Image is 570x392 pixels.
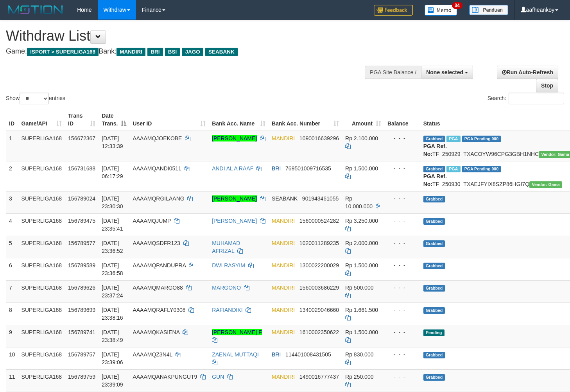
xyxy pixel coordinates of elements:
td: 10 [6,347,18,369]
span: Rp 1.500.000 [345,329,378,335]
span: 156789741 [68,329,95,335]
span: Rp 3.250.000 [345,218,378,224]
span: 156789626 [68,285,95,291]
span: Grabbed [423,307,445,314]
td: 11 [6,369,18,392]
span: 34 [452,2,462,9]
span: 156789699 [68,307,95,313]
th: Game/API: activate to sort column ascending [18,109,65,131]
span: Rp 1.661.500 [345,307,378,313]
td: SUPERLIGA168 [18,258,65,280]
span: AAAAMQKASIENA [133,329,179,335]
td: 7 [6,280,18,303]
span: Rp 2.000.000 [345,240,378,246]
span: Grabbed [423,285,445,292]
td: 1 [6,131,18,161]
a: RAFIANDIKI [212,307,243,313]
span: Grabbed [423,374,445,381]
div: - - - [387,134,417,142]
select: Showentries [20,93,49,104]
th: Bank Acc. Number: activate to sort column ascending [269,109,342,131]
td: SUPERLIGA168 [18,369,65,392]
img: Feedback.jpg [374,5,413,16]
td: SUPERLIGA168 [18,213,65,236]
img: MOTION_logo.png [6,4,65,16]
span: 156789757 [68,351,95,358]
span: Vendor URL: https://trx31.1velocity.biz [529,181,562,188]
span: Grabbed [423,240,445,247]
a: ZAENAL MUTTAQI [212,351,259,358]
span: MANDIRI [272,262,295,268]
span: [DATE] 23:38:49 [102,329,123,343]
td: SUPERLIGA168 [18,131,65,161]
span: Rp 10.000.000 [345,195,373,209]
a: Run Auto-Refresh [497,66,558,79]
span: MANDIRI [272,329,295,335]
b: PGA Ref. No: [423,143,447,157]
div: - - - [387,165,417,172]
div: - - - [387,239,417,247]
a: [PERSON_NAME] [212,195,257,202]
span: Copy 901943461055 to clipboard [302,195,339,202]
div: - - - [387,306,417,314]
span: Copy 1340029046660 to clipboard [299,307,339,313]
span: BRI [272,351,281,358]
span: [DATE] 23:39:06 [102,351,123,365]
td: 4 [6,213,18,236]
label: Search: [488,93,564,104]
span: AAAAMQJUMP [133,218,171,224]
span: Marked by aafsengchandara [446,136,460,142]
span: AAAAMQZ3N4L [133,351,172,358]
span: Copy 1610002350622 to clipboard [299,329,339,335]
div: - - - [387,261,417,269]
span: AAAAMQRGILAANG [133,195,184,202]
span: [DATE] 23:39:09 [102,374,123,388]
span: BRI [272,165,281,172]
th: Amount: activate to sort column ascending [342,109,384,131]
img: Button%20Memo.svg [425,5,457,16]
span: MANDIRI [117,48,145,56]
a: GUN [212,374,224,380]
span: Grabbed [423,218,445,225]
span: Pending [423,329,445,336]
span: JAGO [182,48,203,56]
td: SUPERLIGA168 [18,347,65,369]
th: User ID: activate to sort column ascending [129,109,209,131]
span: [DATE] 23:38:16 [102,307,123,321]
span: AAAAMQPANDUPRA [133,262,186,268]
span: MANDIRI [272,240,295,246]
div: - - - [387,328,417,336]
span: [DATE] 23:35:41 [102,218,123,232]
span: Copy 1490016777437 to clipboard [299,374,339,380]
span: 156789759 [68,374,95,380]
label: Show entries [6,93,65,104]
th: Date Trans.: activate to sort column descending [99,109,129,131]
td: SUPERLIGA168 [18,325,65,347]
span: MANDIRI [272,218,295,224]
span: Rp 2.100.000 [345,135,378,141]
td: SUPERLIGA168 [18,303,65,325]
span: 156789475 [68,218,95,224]
span: 156672367 [68,135,95,141]
td: 9 [6,325,18,347]
span: Rp 250.000 [345,374,373,380]
input: Search: [509,93,564,104]
td: SUPERLIGA168 [18,280,65,303]
span: 156789577 [68,240,95,246]
div: - - - [387,351,417,358]
th: Bank Acc. Name: activate to sort column ascending [209,109,269,131]
img: panduan.png [469,5,508,15]
span: Rp 830.000 [345,351,373,358]
span: Copy 1020011289235 to clipboard [299,240,339,246]
span: Copy 1560003686229 to clipboard [299,285,339,291]
span: Grabbed [423,136,445,142]
span: Copy 1560000524282 to clipboard [299,218,339,224]
div: PGA Site Balance / [365,66,421,79]
span: 156789589 [68,262,95,268]
span: Rp 1.500.000 [345,165,378,172]
th: ID [6,109,18,131]
td: 2 [6,161,18,191]
span: Copy 1090016639296 to clipboard [299,135,339,141]
span: MANDIRI [272,285,295,291]
span: BRI [147,48,163,56]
